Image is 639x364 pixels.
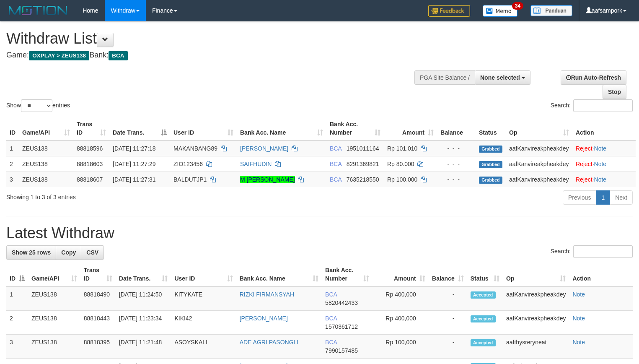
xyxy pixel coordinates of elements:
th: Amount: activate to sort column ascending [373,263,429,286]
span: Copy 7990157485 to clipboard [325,347,358,354]
span: Copy 1570361712 to clipboard [325,323,358,330]
a: Show 25 rows [6,245,56,260]
span: Rp 101.010 [387,145,417,152]
td: KITYKATE [171,286,236,311]
div: - - - [440,175,472,184]
span: Rp 80.000 [387,161,414,167]
a: Note [594,161,607,167]
th: Balance [437,117,476,140]
td: 3 [6,172,19,187]
span: BALDUTJP1 [173,176,207,183]
span: Grabbed [479,146,502,153]
h1: Withdraw List [6,30,418,47]
td: aafKanvireakpheakdey [506,140,572,156]
span: BCA [109,51,127,60]
th: Status [476,117,506,140]
img: Button%20Memo.svg [483,5,518,17]
th: Bank Acc. Name: activate to sort column ascending [237,117,326,140]
a: M [PERSON_NAME] [240,176,295,183]
a: [PERSON_NAME] [240,315,288,322]
td: Rp 400,000 [373,286,429,311]
td: - [429,335,467,359]
a: 1 [596,190,610,205]
a: Note [572,315,585,322]
td: aafKanvireakpheakdey [503,286,569,311]
a: Note [572,291,585,298]
span: Accepted [471,315,496,322]
th: Bank Acc. Number: activate to sort column ascending [322,263,373,286]
td: Rp 100,000 [373,335,429,359]
span: [DATE] 11:27:31 [113,176,155,183]
span: CSV [86,249,98,256]
th: Game/API: activate to sort column ascending [19,117,73,140]
span: Grabbed [479,177,502,184]
td: aafKanvireakpheakdey [506,156,572,172]
span: OXPLAY > ZEUS138 [29,51,89,60]
span: BCA [330,176,341,183]
span: 88818607 [77,176,103,183]
a: Reject [576,145,592,152]
a: Reject [576,176,592,183]
td: 1 [6,286,28,311]
a: Reject [576,161,592,167]
span: MAKANBANG89 [173,145,217,152]
td: ZEUS138 [19,156,73,172]
span: Copy 5820442433 to clipboard [325,299,358,306]
td: 2 [6,156,19,172]
span: BCA [330,145,341,152]
div: PGA Site Balance / [414,70,475,85]
td: Rp 400,000 [373,311,429,335]
a: SAIFHUDIN [240,161,272,167]
th: Status: activate to sort column ascending [467,263,503,286]
div: - - - [440,144,472,153]
img: panduan.png [530,5,572,16]
a: [PERSON_NAME] [240,145,288,152]
td: · [572,156,636,172]
a: ADE AGRI PASONGLI [240,339,299,346]
span: Grabbed [479,161,502,168]
select: Showentries [21,99,52,112]
span: Copy 8291369821 to clipboard [347,161,379,167]
span: BCA [325,339,337,346]
span: BCA [325,291,337,298]
td: · [572,172,636,187]
span: Copy 1951011164 to clipboard [347,145,379,152]
th: Op: activate to sort column ascending [506,117,572,140]
span: ZIO123456 [173,161,203,167]
span: Copy [61,249,76,256]
td: aafKanvireakpheakdey [506,172,572,187]
label: Show entries [6,99,70,112]
th: ID: activate to sort column descending [6,263,28,286]
span: Accepted [471,339,496,346]
button: None selected [475,70,530,85]
a: Note [572,339,585,346]
a: RIZKI FIRMANSYAH [240,291,294,298]
td: aafKanvireakpheakdey [503,311,569,335]
td: 3 [6,335,28,359]
th: Bank Acc. Name: activate to sort column ascending [236,263,322,286]
td: 88818395 [80,335,116,359]
td: 2 [6,311,28,335]
span: None selected [480,74,520,81]
th: Game/API: activate to sort column ascending [28,263,80,286]
th: Date Trans.: activate to sort column descending [109,117,170,140]
span: Show 25 rows [12,249,51,256]
td: - [429,311,467,335]
a: CSV [81,245,104,260]
img: MOTION_logo.png [6,4,70,17]
span: [DATE] 11:27:18 [113,145,155,152]
th: ID [6,117,19,140]
img: Feedback.jpg [428,5,470,17]
td: [DATE] 11:23:34 [116,311,171,335]
h1: Latest Withdraw [6,225,633,242]
a: Stop [603,85,626,99]
span: 88818603 [77,161,103,167]
th: Date Trans.: activate to sort column ascending [116,263,171,286]
td: 88818443 [80,311,116,335]
span: Accepted [471,291,496,299]
td: [DATE] 11:24:50 [116,286,171,311]
th: Trans ID: activate to sort column ascending [73,117,109,140]
td: ZEUS138 [28,286,80,311]
div: Showing 1 to 3 of 3 entries [6,190,260,201]
input: Search: [573,245,633,258]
